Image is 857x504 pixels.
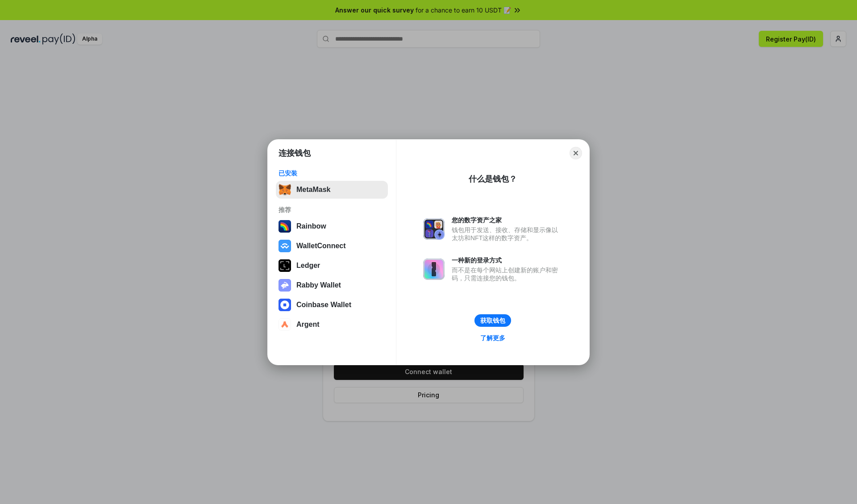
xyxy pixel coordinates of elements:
[276,181,388,199] button: MetaMask
[296,242,346,250] div: WalletConnect
[423,258,445,280] img: svg+xml,%3Csvg%20xmlns%3D%22http%3A%2F%2Fwww.w3.org%2F2000%2Fsvg%22%20fill%3D%22none%22%20viewBox...
[276,237,388,255] button: WalletConnect
[279,206,385,214] div: 推荐
[570,147,582,159] button: Close
[279,299,291,311] img: svg+xml,%3Csvg%20width%3D%2228%22%20height%3D%2228%22%20viewBox%3D%220%200%2028%2028%22%20fill%3D...
[276,217,388,235] button: Rainbow
[276,276,388,294] button: Rabby Wallet
[452,216,562,224] div: 您的数字资产之家
[475,332,511,344] a: 了解更多
[279,259,291,272] img: svg+xml,%3Csvg%20xmlns%3D%22http%3A%2F%2Fwww.w3.org%2F2000%2Fsvg%22%20width%3D%2228%22%20height%3...
[474,314,511,327] button: 获取钱包
[296,321,320,329] div: Argent
[296,186,330,194] div: MetaMask
[452,226,562,242] div: 钱包用于发送、接收、存储和显示像以太坊和NFT这样的数字资产。
[469,174,517,184] div: 什么是钱包？
[423,218,445,240] img: svg+xml,%3Csvg%20xmlns%3D%22http%3A%2F%2Fwww.w3.org%2F2000%2Fsvg%22%20fill%3D%22none%22%20viewBox...
[480,317,505,325] div: 获取钱包
[279,318,291,331] img: svg+xml,%3Csvg%20width%3D%2228%22%20height%3D%2228%22%20viewBox%3D%220%200%2028%2028%22%20fill%3D...
[279,220,291,233] img: svg+xml,%3Csvg%20width%3D%22120%22%20height%3D%22120%22%20viewBox%3D%220%200%20120%20120%22%20fil...
[279,279,291,292] img: svg+xml,%3Csvg%20xmlns%3D%22http%3A%2F%2Fwww.w3.org%2F2000%2Fsvg%22%20fill%3D%22none%22%20viewBox...
[279,169,385,177] div: 已安装
[452,266,562,282] div: 而不是在每个网站上创建新的账户和密码，只需连接您的钱包。
[296,301,351,309] div: Coinbase Wallet
[480,334,505,342] div: 了解更多
[276,257,388,275] button: Ledger
[296,281,341,289] div: Rabby Wallet
[276,316,388,333] button: Argent
[279,148,311,158] h1: 连接钱包
[279,240,291,252] img: svg+xml,%3Csvg%20width%3D%2228%22%20height%3D%2228%22%20viewBox%3D%220%200%2028%2028%22%20fill%3D...
[276,296,388,314] button: Coinbase Wallet
[279,183,291,196] img: svg+xml,%3Csvg%20fill%3D%22none%22%20height%3D%2233%22%20viewBox%3D%220%200%2035%2033%22%20width%...
[296,262,320,270] div: Ledger
[452,256,562,264] div: 一种新的登录方式
[296,222,326,230] div: Rainbow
